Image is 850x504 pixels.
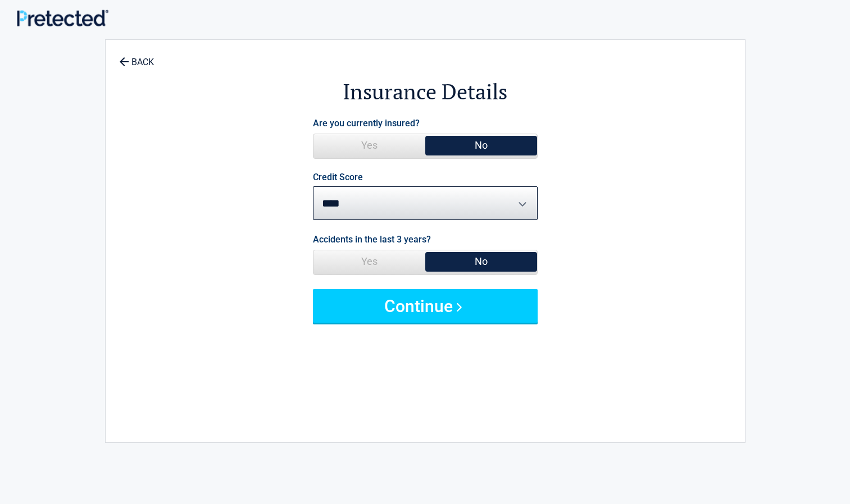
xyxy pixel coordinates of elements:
label: Are you currently insured? [313,116,420,131]
label: Credit Score [313,173,363,182]
img: Main Logo [17,10,108,26]
a: BACK [117,47,156,67]
button: Continue [313,289,538,323]
span: No [425,250,537,273]
h2: Insurance Details [167,77,683,106]
span: Yes [313,250,425,273]
span: Yes [313,134,425,157]
span: No [425,134,537,157]
label: Accidents in the last 3 years? [313,232,431,247]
